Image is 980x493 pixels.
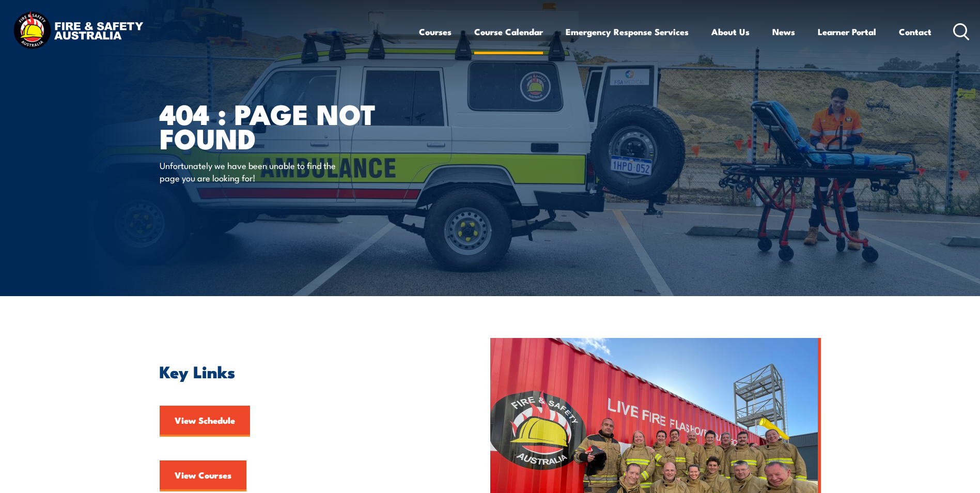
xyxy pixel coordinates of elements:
[474,18,543,45] a: Course Calendar
[711,18,750,45] a: About Us
[818,18,876,45] a: Learner Portal
[899,18,931,45] a: Contact
[772,18,795,45] a: News
[419,18,452,45] a: Courses
[160,101,415,149] h1: 404 : Page Not Found
[160,460,246,491] a: View Courses
[160,159,348,183] p: Unfortunately we have been unable to find the page you are looking for!
[160,364,443,378] h2: Key Links
[566,18,689,45] a: Emergency Response Services
[160,406,250,437] a: View Schedule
